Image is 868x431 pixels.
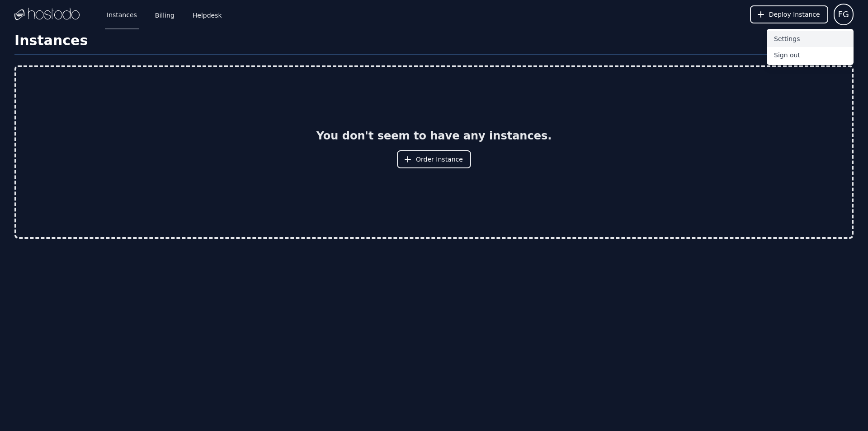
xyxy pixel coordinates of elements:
[750,5,828,23] button: Deploy Instance
[767,47,854,63] button: Sign out
[14,8,80,21] img: Logo
[14,32,854,55] h1: Instances
[416,155,463,164] span: Order Instance
[767,31,854,47] button: Settings
[838,8,849,21] span: FG
[397,150,471,168] button: Order Instance
[769,10,820,19] span: Deploy Instance
[834,4,854,25] button: User menu
[316,129,552,143] h2: You don't seem to have any instances.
